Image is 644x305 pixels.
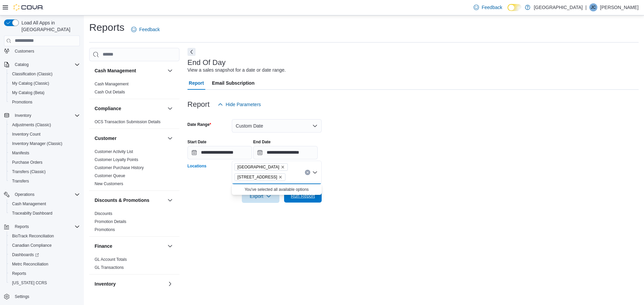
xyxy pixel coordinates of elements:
a: BioTrack Reconciliation [9,232,57,240]
a: Feedback [471,1,505,14]
span: Promotions [12,99,33,105]
span: 8405 Pershing Drive Ste [234,173,286,181]
p: | [585,3,587,11]
button: Finance [166,242,174,250]
input: Press the down key to open a popover containing a calendar. [253,146,318,159]
span: Adjustments (Classic) [12,122,51,128]
button: [US_STATE] CCRS [7,278,83,288]
span: Traceabilty Dashboard [9,209,80,217]
span: Customer Purchase History [95,165,144,170]
a: Dashboards [9,251,42,259]
span: Promotions [95,227,115,232]
a: Discounts [95,211,112,216]
button: Customers [1,46,83,56]
button: Canadian Compliance [7,241,83,250]
span: My Catalog (Beta) [9,89,80,97]
a: Metrc Reconciliation [9,260,51,268]
span: Cash Management [95,81,128,87]
span: Traceabilty Dashboard [12,211,52,216]
a: Classification (Classic) [9,70,55,78]
span: My Catalog (Classic) [12,81,49,86]
a: New Customers [95,181,123,186]
span: Catalog [15,62,29,67]
div: Cash Management [89,80,179,99]
p: [PERSON_NAME] [600,3,639,11]
h3: End Of Day [187,59,226,67]
h3: Cash Management [95,67,136,74]
span: Transfers [12,178,29,184]
a: OCS Transaction Submission Details [95,120,161,124]
label: Date Range [187,122,211,127]
span: Cash Out Details [95,89,125,95]
button: BioTrack Reconciliation [7,231,83,241]
span: BioTrack Reconciliation [12,233,54,239]
span: New Customers [95,181,123,186]
button: Cash Management [95,67,165,74]
span: Manifests [9,149,80,157]
p: [GEOGRAPHIC_DATA] [534,3,583,11]
label: Locations [187,163,207,169]
span: Export [246,189,275,203]
span: Canadian Compliance [9,241,80,249]
button: Adjustments (Classic) [7,120,83,130]
span: Settings [15,294,29,299]
a: My Catalog (Beta) [9,89,47,97]
span: Run Report [291,193,315,199]
input: Dark Mode [507,4,522,11]
span: Reports [12,223,80,231]
button: Operations [1,190,83,199]
button: Settings [1,292,83,301]
span: Canadian Compliance [12,243,52,248]
span: Green City [234,163,288,171]
a: GL Transactions [95,265,124,270]
a: Inventory Manager (Classic) [9,140,65,148]
span: Operations [12,190,80,199]
span: Reports [12,271,26,276]
span: Dashboards [9,251,80,259]
a: Settings [12,293,32,301]
a: Adjustments (Classic) [9,121,54,129]
span: Transfers (Classic) [9,168,80,176]
label: Start Date [187,139,207,145]
span: Promotion Details [95,219,126,224]
button: Inventory [95,281,165,287]
span: Discounts [95,211,112,216]
span: [STREET_ADDRESS] [237,174,277,180]
a: Purchase Orders [9,158,45,166]
a: Cash Out Details [95,90,125,94]
button: Hide Parameters [215,98,264,111]
span: Washington CCRS [9,279,80,287]
span: [US_STATE] CCRS [12,280,47,286]
button: Customer [95,135,165,142]
a: Inventory Count [9,130,43,138]
span: Email Subscription [212,76,255,90]
span: Customers [15,49,34,54]
button: Close list of options [312,170,318,175]
button: Transfers (Classic) [7,167,83,176]
button: Operations [12,190,37,199]
span: Manifests [12,150,29,156]
button: Remove 8405 Pershing Drive Ste from selection in this group [278,175,282,179]
span: Customer Queue [95,173,125,178]
a: [US_STATE] CCRS [9,279,50,287]
h3: Inventory [95,281,116,287]
h3: Report [187,100,210,108]
span: JC [591,3,596,11]
span: Reports [9,270,80,278]
button: Catalog [12,61,31,69]
button: Metrc Reconciliation [7,259,83,269]
button: Compliance [166,104,174,112]
button: Inventory [166,280,174,288]
a: My Catalog (Classic) [9,79,52,87]
a: Traceabilty Dashboard [9,209,55,217]
a: Cash Management [9,200,49,208]
a: Promotions [9,98,35,106]
button: Reports [7,269,83,278]
span: Operations [15,192,35,197]
a: GL Account Totals [95,257,127,262]
span: Inventory Count [12,132,41,137]
button: My Catalog (Beta) [7,88,83,97]
span: Metrc Reconciliation [9,260,80,268]
span: Inventory [12,111,80,120]
span: BioTrack Reconciliation [9,232,80,240]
